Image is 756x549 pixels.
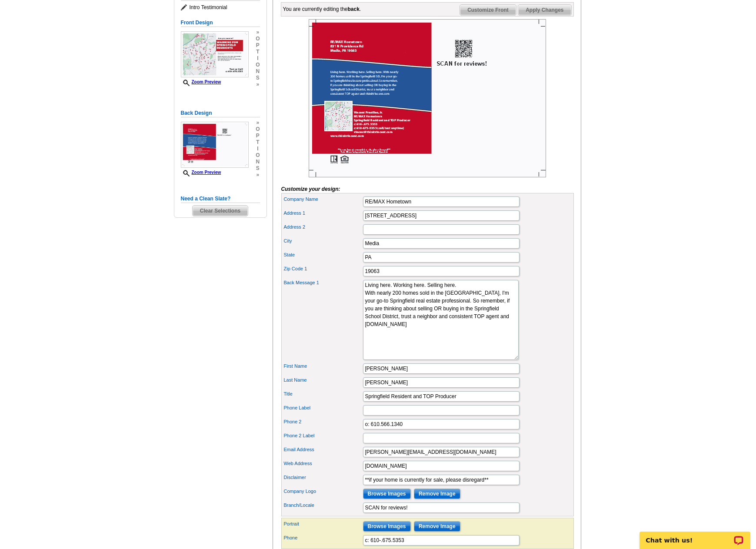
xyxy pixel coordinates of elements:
[284,488,362,495] label: Company Logo
[363,489,411,499] input: Browse Images
[256,49,260,55] span: t
[281,186,340,192] i: Customize your design:
[284,460,362,467] label: Web Address
[181,170,221,175] a: Zoom Preview
[283,5,361,13] div: You are currently editing the .
[284,432,362,439] label: Phone 2 Label
[256,133,260,139] span: p
[284,404,362,412] label: Phone Label
[284,210,362,217] label: Address 1
[256,120,260,126] span: »
[256,126,260,133] span: o
[181,3,260,12] span: Intro Testimonial
[414,489,460,499] input: Remove Image
[284,251,362,259] label: State
[284,390,362,398] label: Title
[256,75,260,81] span: s
[256,36,260,42] span: o
[284,363,362,370] label: First Name
[284,265,362,273] label: Zip Code 1
[256,62,260,68] span: o
[256,152,260,159] span: o
[348,6,360,12] b: back
[193,206,248,216] span: Clear Selections
[284,237,362,245] label: City
[284,520,362,528] label: Portrait
[284,223,362,231] label: Address 2
[256,55,260,62] span: i
[256,165,260,172] span: s
[460,5,516,15] span: Customize Front
[284,534,362,542] label: Phone
[256,29,260,36] span: »
[309,19,546,177] img: Z18884614_00001_2.jpg
[256,42,260,49] span: p
[284,376,362,384] label: Last Name
[181,195,260,203] h5: Need a Clean Slate?
[181,31,249,77] img: Z18884614_00001_1.jpg
[256,159,260,165] span: n
[363,521,411,532] input: Browse Images
[284,196,362,203] label: Company Name
[284,502,362,509] label: Branch/Locale
[284,474,362,481] label: Disclaimer
[284,446,362,453] label: Email Address
[256,139,260,146] span: t
[256,146,260,152] span: i
[284,418,362,426] label: Phone 2
[256,172,260,178] span: »
[181,80,221,84] a: Zoom Preview
[181,19,260,27] h5: Front Design
[518,5,571,15] span: Apply Changes
[284,279,362,286] label: Back Message 1
[634,522,756,549] iframe: LiveChat chat widget
[181,109,260,117] h5: Back Design
[256,81,260,88] span: »
[256,68,260,75] span: n
[363,280,519,360] textarea: Each red pin on the map represents a home I have sold within the [GEOGRAPHIC_DATA]...and these ar...
[414,521,460,532] input: Remove Image
[181,122,249,168] img: Z18884614_00001_2.jpg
